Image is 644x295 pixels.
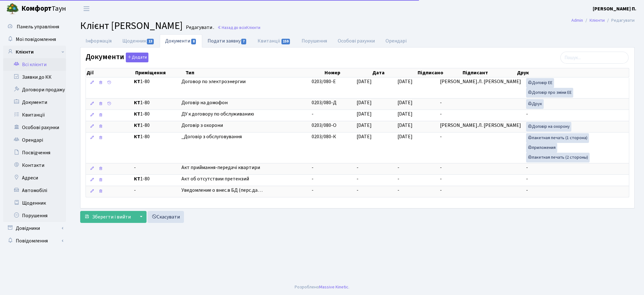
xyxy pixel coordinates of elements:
li: Редагувати [605,17,635,24]
span: - [397,164,399,171]
a: Скасувати [147,211,184,223]
span: - [312,111,314,117]
span: 0203/080-Е [312,78,336,85]
a: Посвідчення [3,146,66,159]
a: Договори продажу [3,83,66,96]
span: Уведомление о внес.в БД (перс.да… [181,187,307,194]
span: - [134,164,176,171]
a: Додати [124,52,148,63]
span: - [312,164,314,171]
span: 7 [241,39,246,44]
span: - [440,99,442,106]
span: 13 [147,39,154,44]
b: [PERSON_NAME] П. [593,5,636,12]
span: - [397,175,399,182]
span: [DATE] [357,133,372,140]
span: 0203/080-К [312,133,336,140]
b: Комфорт [21,3,52,14]
a: Клієнти [3,46,66,58]
a: приложения [526,143,557,153]
a: пакетная печать (2 стороны) [526,153,590,162]
a: Всі клієнти [3,58,66,71]
span: - [357,175,358,182]
b: КТ [134,122,140,129]
span: [DATE] [357,99,372,106]
a: Довідники [3,222,66,235]
span: 1-80 [134,99,176,106]
img: logo.png [6,3,19,15]
b: КТ [134,111,140,117]
a: Панель управління [3,20,66,33]
span: - [357,164,358,171]
span: [DATE] [357,78,372,85]
span: - [312,187,314,194]
span: 0203/080-О [312,122,336,129]
a: Особові рахунки [332,34,380,48]
th: Тип [185,68,324,77]
a: Порушення [296,34,332,48]
a: Квитанції [3,109,66,121]
span: - [440,175,442,182]
span: Договор по электроэнергии [181,78,307,85]
span: [PERSON_NAME].Л. [PERSON_NAME] [440,78,521,85]
a: Щоденник [3,197,66,209]
a: Орендарі [3,134,66,146]
span: [DATE] [397,111,413,117]
span: - [397,187,399,194]
span: - [440,164,442,171]
span: 1-80 [134,111,176,118]
span: 1-80 [134,175,176,183]
a: Massive Kinetic [319,284,348,290]
th: Приміщення [135,68,185,77]
span: - [134,187,176,194]
b: КТ [134,175,140,182]
button: Документи [126,53,148,62]
span: Мої повідомлення [16,36,56,43]
a: Щоденник [117,34,160,48]
a: Назад до всіхКлієнти [217,25,260,31]
button: Переключити навігацію [79,3,94,14]
th: Підписант [462,68,516,77]
span: Панель управління [17,23,59,30]
span: 8 [191,39,196,44]
a: Орендарі [380,34,412,48]
span: - [526,111,528,117]
span: - [312,175,314,182]
a: Договір ЕЕ [526,78,554,88]
a: пакетная печать (1 сторона) [526,133,589,143]
a: Інформація [80,34,117,48]
a: Контакти [3,159,66,172]
nav: breadcrumb [562,14,644,27]
span: 159 [281,39,290,44]
span: - [526,175,528,182]
span: Зберегти і вийти [92,213,131,220]
span: Таун [21,3,66,14]
a: Друк [526,99,544,109]
span: - [440,187,442,194]
span: [DATE] [357,111,372,117]
b: КТ [134,133,140,140]
a: [PERSON_NAME] П. [593,5,636,13]
small: Редагувати . [185,25,214,31]
span: 1-80 [134,122,176,129]
span: - [440,133,442,140]
span: [DATE] [397,122,413,129]
th: Дата [372,68,417,77]
a: Особові рахунки [3,121,66,134]
span: [DATE] [397,133,413,140]
button: Зберегти і вийти [80,211,135,223]
a: Порушення [3,209,66,222]
th: Дії [86,68,135,77]
span: Договір на домофон [181,99,307,106]
a: Договір на охорону [526,122,571,132]
th: Номер [324,68,372,77]
span: [DATE] [397,99,413,106]
a: Admin [571,17,583,24]
span: - [526,164,528,171]
a: Квитанції [252,34,296,48]
span: - [526,187,528,194]
span: - [357,187,358,194]
span: Клієнт [PERSON_NAME] [80,19,183,33]
span: [DATE] [397,78,413,85]
a: Автомобілі [3,184,66,197]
